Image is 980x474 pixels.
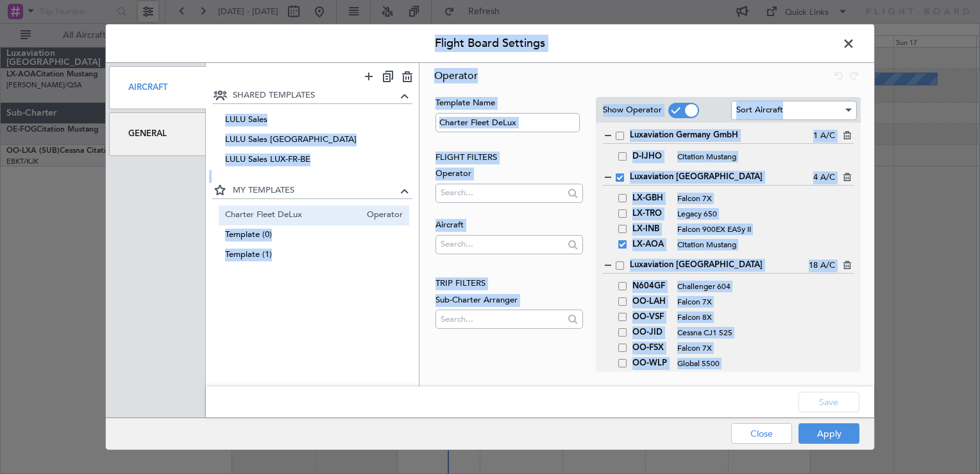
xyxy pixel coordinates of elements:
span: Operator [360,208,403,222]
span: Legacy 650 [677,208,854,220]
span: Challenger 604 [677,281,854,292]
span: N604GF [632,279,671,294]
span: Cessna CJ1 525 [677,327,854,338]
span: LX-AOA [632,237,671,252]
span: Citation Mustang [677,239,854,250]
span: OO-JID [632,325,671,340]
input: Search... [441,310,563,329]
span: LX-INB [632,222,671,237]
span: OO-WLP [632,356,671,371]
input: Search... [441,183,563,202]
span: Charter Fleet DeLux [225,208,361,222]
h2: Trip filters [435,277,582,290]
span: OO-NSG [632,371,671,387]
span: 4 A/C [813,171,835,184]
span: Template (1) [225,248,403,261]
span: D-IJHO [632,149,671,164]
span: Falcon 900EX EASy II [677,224,854,235]
span: Citation Mustang [677,151,854,162]
header: Flight Board Settings [106,24,874,63]
span: 1 A/C [813,130,835,143]
div: Aircraft [109,66,206,109]
button: Close [731,423,792,444]
h2: Flight filters [435,151,582,164]
span: LX-TRO [632,206,671,222]
button: Apply [798,423,859,444]
span: LULU Sales [225,114,403,127]
span: Falcon 8X [677,312,854,323]
span: OO-VSF [632,310,671,325]
label: Sub-Charter Arranger [435,294,582,306]
span: LX-GBH [632,191,671,206]
span: LULU Sales [GEOGRAPHIC_DATA] [225,134,403,147]
span: Falcon 7X [677,193,854,204]
div: General [109,112,206,155]
label: Show Operator [603,104,662,117]
span: Sort Aircraft [736,104,783,116]
label: Operator [435,168,582,180]
span: Falcon 7X [677,342,854,354]
span: Luxaviation Germany GmbH [630,129,813,142]
span: 18 A/C [809,259,835,272]
span: OO-LAH [632,294,671,310]
label: Template Name [435,97,582,110]
span: Falcon 7X [677,296,854,308]
span: LULU Sales LUX-FR-BE [225,154,403,167]
span: Luxaviation [GEOGRAPHIC_DATA] [630,171,813,184]
span: Luxaviation [GEOGRAPHIC_DATA] [630,259,809,272]
span: Template (0) [225,228,403,241]
input: Search... [441,234,563,254]
span: SHARED TEMPLATES [233,89,398,102]
span: Global 5500 [677,358,854,369]
label: Aircraft [435,219,582,232]
span: MY TEMPLATES [233,184,398,197]
span: OO-FSX [632,340,671,356]
span: Operator [434,69,478,83]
